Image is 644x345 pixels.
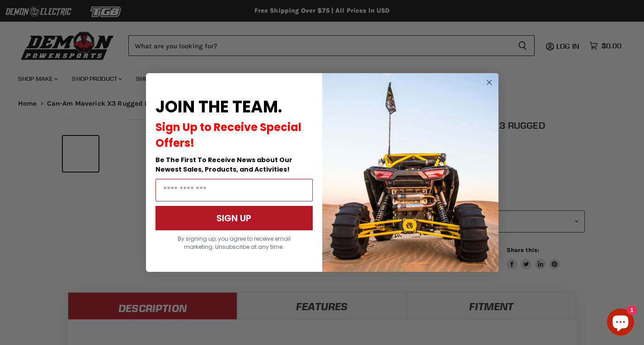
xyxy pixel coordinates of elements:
inbox-online-store-chat: Shopify online store chat [604,308,637,338]
button: SIGN UP [155,206,313,230]
img: a9095488-b6e7-41ba-879d-588abfab540b.jpeg [322,73,498,272]
span: Be The First To Receive News about Our Newest Sales, Products, and Activities! [155,155,292,174]
span: JOIN THE TEAM. [155,95,282,118]
span: By signing up, you agree to receive email marketing. Unsubscribe at any time. [178,235,291,251]
input: Email Address [155,179,313,201]
button: Close dialog [484,77,495,88]
span: Sign Up to Receive Special Offers! [155,120,301,150]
